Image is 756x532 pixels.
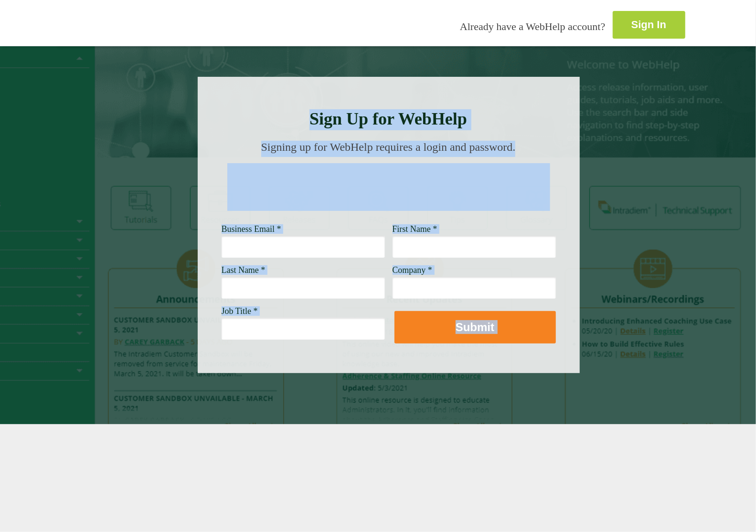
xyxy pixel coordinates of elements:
span: Last Name * [222,265,266,275]
button: Submit [394,311,556,344]
span: Job Title * [222,306,258,316]
img: Need Credentials? Sign up below. Have Credentials? Use the sign-in button. [227,163,550,211]
a: Sign In [613,11,685,39]
strong: Sign In [631,19,666,31]
strong: Sign Up for WebHelp [309,109,467,128]
span: Signing up for WebHelp requires a login and password. [261,141,516,153]
span: Already have a WebHelp account? [460,21,605,32]
strong: Submit [456,321,494,334]
span: First Name * [393,224,437,234]
span: Company * [393,265,433,275]
span: Business Email * [222,224,281,234]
